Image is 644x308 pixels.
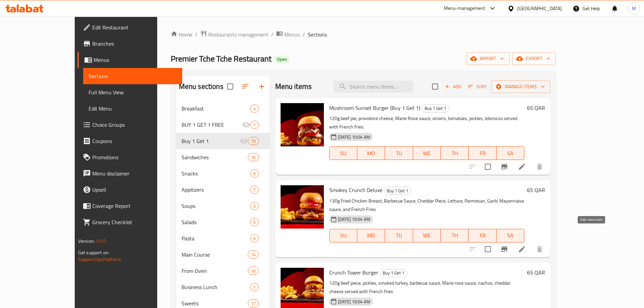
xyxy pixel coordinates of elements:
[250,218,259,226] div: items
[284,30,300,39] span: Menus
[92,186,177,194] span: Upsell
[250,234,259,242] div: items
[531,241,548,257] button: delete
[385,146,413,160] button: TU
[182,218,251,226] span: Salads
[531,159,548,175] button: delete
[251,105,258,112] span: 4
[176,182,270,198] div: Appitizers7
[281,103,324,146] img: Mushroom Sunset Burger (Buy 1 Get 1)
[442,81,464,92] span: Add item
[89,72,177,80] span: Sections
[497,146,524,160] button: SA
[360,148,382,158] span: MO
[444,231,466,240] span: TH
[332,231,355,240] span: SU
[248,153,259,161] div: items
[441,146,469,160] button: TH
[92,169,177,177] span: Menu disclaimer
[444,4,485,13] div: Menu-management
[329,114,525,131] p: 120g beef pie, provolone cheese, Marie Rose sauce, onions, tomatoes, pickles, lolorosso served wi...
[329,146,357,160] button: SU
[176,149,270,165] div: Sandwiches16
[179,81,223,92] h2: Menu sections
[248,252,258,258] span: 14
[385,229,413,242] button: TU
[357,229,385,242] button: MO
[182,202,251,210] span: Soups
[466,52,509,65] button: import
[274,56,290,62] span: Open
[360,231,382,240] span: MO
[518,163,526,171] a: Edit menu item
[527,185,545,195] h6: 65 QAR
[182,121,242,129] span: BUY 1 GET 1 FREE
[250,186,259,194] div: items
[491,80,550,93] button: Manage items
[176,230,270,246] div: Pasta6
[248,251,259,259] div: items
[176,100,270,117] div: Breakfast4
[92,40,177,48] span: Branches
[332,148,355,158] span: SU
[632,5,636,12] span: M
[248,267,259,275] div: items
[195,30,197,39] li: /
[329,103,420,113] span: Mushroom Sunset Burger (Buy 1 Get 1)
[464,81,491,92] span: Sort items
[200,30,268,39] a: Restaurants management
[78,255,121,264] a: Support.OpsPlatform
[329,229,357,242] button: SU
[357,146,385,160] button: MO
[467,81,488,92] button: Sort
[335,134,373,140] span: [DATE] 10:04 AM
[428,79,442,94] span: Select section
[182,153,248,161] span: Sandwiches
[250,169,259,177] div: items
[182,104,251,113] span: Breakfast
[380,269,407,277] span: Buy 1 Get 1
[83,68,182,84] a: Sections
[497,82,545,91] span: Manage items
[335,216,373,222] span: [DATE] 10:04 AM
[329,185,382,195] span: Smokey Crunch Deluxe
[496,241,512,257] button: Branch-specific-item
[251,219,258,226] span: 5
[517,5,562,12] div: [GEOGRAPHIC_DATA]
[77,19,182,35] a: Edit Restaurant
[92,121,177,129] span: Choice Groups
[176,133,270,149] div: Buy 1 Get 119
[499,148,522,158] span: SA
[416,148,438,158] span: WE
[303,30,305,39] li: /
[281,185,324,229] img: Smokey Crunch Deluxe
[422,104,449,113] div: Buy 1 Get 1
[248,154,258,161] span: 16
[472,54,504,63] span: import
[182,299,248,307] span: Sweets
[176,117,270,133] div: BUY 1 GET 1 FREE1
[444,83,462,91] span: Add
[251,235,258,242] span: 6
[442,81,464,92] button: Add
[176,165,270,182] div: Snacks6
[444,148,466,158] span: TH
[276,30,300,39] a: Menus
[176,198,270,214] div: Soups3
[92,153,177,161] span: Promotions
[275,81,312,92] h2: Menu items
[176,214,270,230] div: Salads5
[441,229,469,242] button: TH
[77,165,182,182] a: Menu disclaimer
[380,269,407,277] div: Buy 1 Get 1
[223,79,237,94] span: Select all sections
[208,30,268,39] span: Restaurants management
[250,104,259,113] div: items
[413,146,441,160] button: WE
[250,283,259,291] div: items
[384,187,411,195] div: Buy 1 Get 1
[77,149,182,165] a: Promotions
